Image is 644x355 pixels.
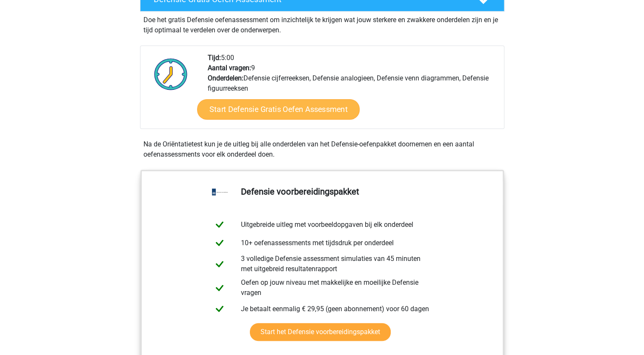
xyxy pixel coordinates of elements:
[140,11,504,35] div: Doe het gratis Defensie oefenassessment om inzichtelijk te krijgen wat jouw sterkere en zwakkere ...
[197,99,360,120] a: Start Defensie Gratis Oefen Assessment
[208,54,221,62] b: Tijd:
[208,74,243,82] b: Onderdelen:
[201,53,504,129] div: 5:00 9 Defensie cijferreeksen, Defensie analogieen, Defensie venn diagrammen, Defensie figuurreeksen
[149,53,192,95] img: Klok
[140,139,504,160] div: Na de Oriëntatietest kun je de uitleg bij alle onderdelen van het Defensie-oefenpakket doornemen ...
[208,64,251,72] b: Aantal vragen:
[250,323,391,341] a: Start het Defensie voorbereidingspakket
